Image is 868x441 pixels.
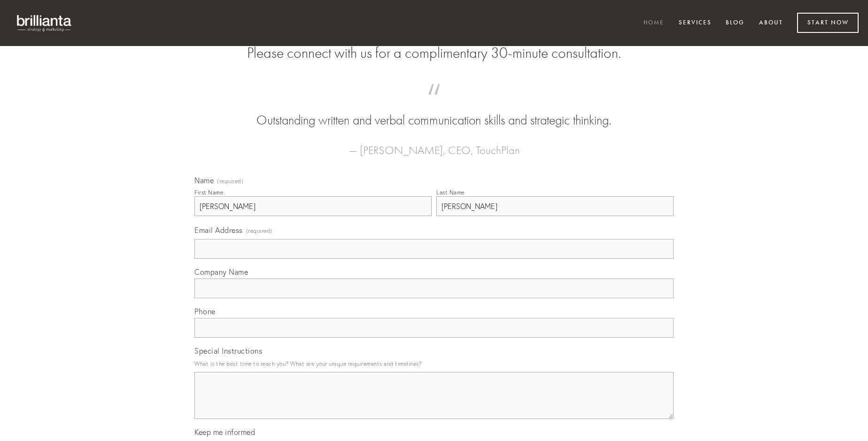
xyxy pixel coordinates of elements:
[9,9,80,37] img: brillianta - research, strategy, marketing
[194,267,248,277] span: Company Name
[194,176,214,185] span: Name
[436,189,465,196] div: Last Name
[194,346,262,356] span: Special Instructions
[720,15,751,31] a: Blog
[194,189,223,196] div: First Name
[194,427,255,437] span: Keep me informed
[753,15,789,31] a: About
[209,93,659,130] blockquote: Outstanding written and verbal communication skills and strategic thinking.
[194,225,243,235] span: Email Address
[246,224,272,237] span: (required)
[217,178,243,184] span: (required)
[209,130,659,160] figcaption: — [PERSON_NAME], CEO, TouchPlan
[637,15,670,31] a: Home
[194,357,674,370] p: What is the best time to reach you? What are your unique requirements and timelines?
[194,44,674,62] h2: Please connect with us for a complimentary 30-minute consultation.
[673,15,718,31] a: Services
[797,13,859,33] a: Start Now
[194,307,216,316] span: Phone
[209,93,659,111] span: “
